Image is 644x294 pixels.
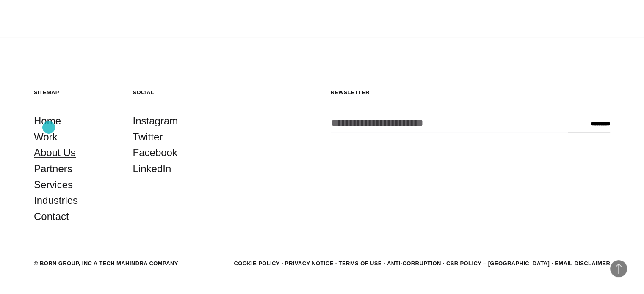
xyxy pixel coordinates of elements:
[133,129,163,145] a: Twitter
[285,260,334,267] a: Privacy Notice
[34,145,76,161] a: About Us
[34,113,61,129] a: Home
[133,113,178,129] a: Instagram
[34,259,178,268] div: © BORN GROUP, INC A Tech Mahindra Company
[34,209,69,225] a: Contact
[133,161,171,177] a: LinkedIn
[234,260,279,267] a: Cookie Policy
[331,89,611,96] h5: Newsletter
[34,129,58,145] a: Work
[133,89,215,96] h5: Social
[555,260,610,267] a: Email Disclaimer
[339,260,382,267] a: Terms of Use
[133,145,177,161] a: Facebook
[34,192,78,209] a: Industries
[34,177,73,193] a: Services
[610,260,627,277] button: Back to Top
[34,161,72,177] a: Partners
[446,260,550,267] a: CSR POLICY – [GEOGRAPHIC_DATA]
[387,260,441,267] a: Anti-Corruption
[34,89,116,96] h5: Sitemap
